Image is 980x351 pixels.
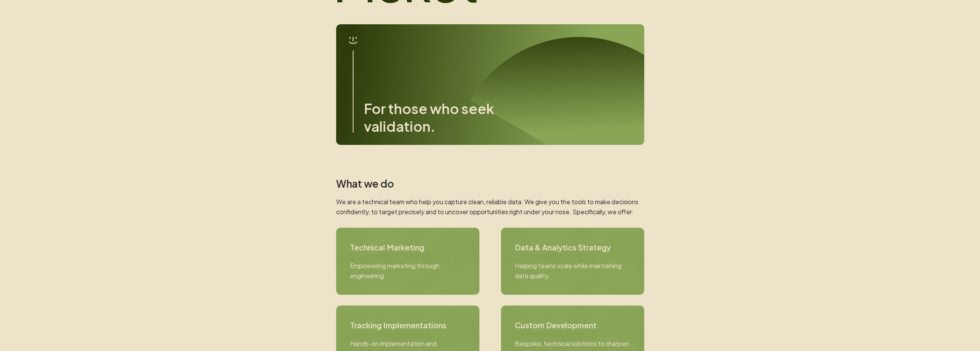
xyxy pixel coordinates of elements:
[364,100,518,135] h3: For those who seek validation.
[350,261,466,281] p: Empowering marketing through engineering.
[515,319,630,331] h3: Custom Development
[336,178,644,190] h2: What we do
[515,261,630,281] p: Helping teams scale while maintaining data quality.
[515,242,630,253] h3: Data & Analytics Strategy
[350,242,466,253] h3: Technical Marketing
[336,197,644,217] p: We are a technical team who help you capture clean, reliable data. We give you the tools to make ...
[350,319,466,331] h3: Tracking Implementations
